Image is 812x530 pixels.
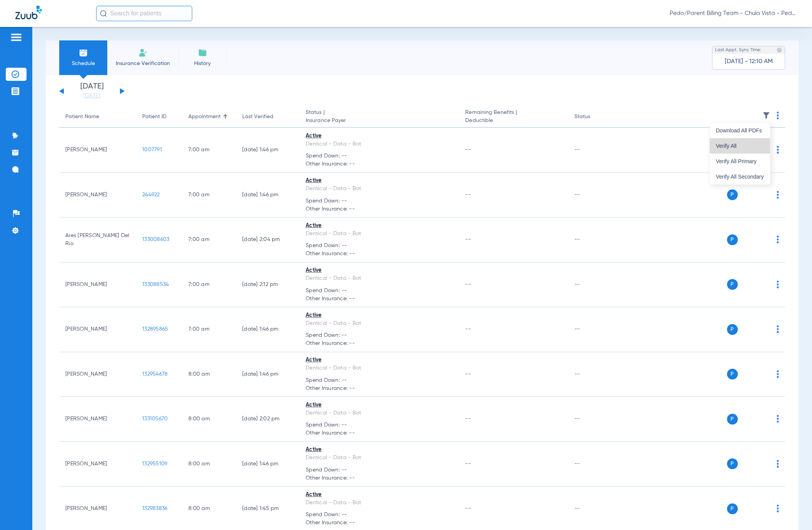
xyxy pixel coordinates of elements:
[774,493,812,530] iframe: Chat Widget
[716,143,764,149] span: Verify All
[716,128,764,133] span: Download All PDFs
[716,174,764,179] span: Verify All Secondary
[716,159,764,164] span: Verify All Primary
